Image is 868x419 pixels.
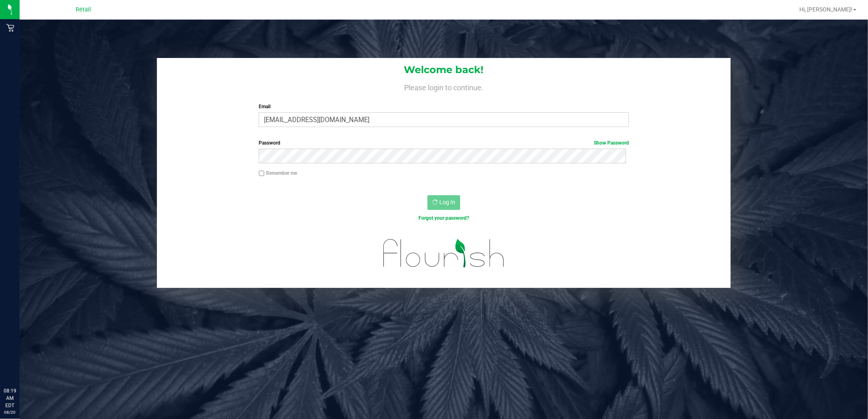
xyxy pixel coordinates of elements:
[4,387,16,409] p: 08:19 AM EDT
[259,171,264,176] input: Remember me
[439,199,455,205] span: Log In
[76,6,91,13] span: Retail
[372,230,516,276] img: flourish_logo.svg
[8,354,33,378] iframe: Resource center
[24,352,34,362] iframe: Resource center unread badge
[427,195,460,210] button: Log In
[259,140,280,146] span: Password
[157,82,731,91] h4: Please login to continue.
[799,6,852,13] span: Hi, [PERSON_NAME]!
[259,169,297,177] label: Remember me
[157,65,731,75] h1: Welcome back!
[594,140,629,146] a: Show Password
[6,24,14,32] inline-svg: Retail
[418,215,469,221] a: Forgot your password?
[259,103,629,110] label: Email
[4,409,16,415] p: 08/20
